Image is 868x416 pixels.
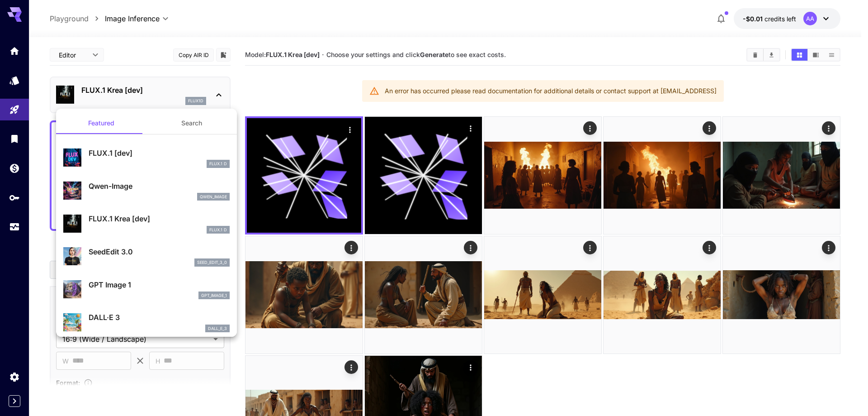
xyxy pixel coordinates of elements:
[89,213,230,224] p: FLUX.1 Krea [dev]
[208,325,227,332] p: dall_e_3
[63,243,230,270] div: SeedEdit 3.0seed_edit_3_0
[89,279,230,290] p: GPT Image 1
[209,161,227,167] p: FLUX.1 D
[63,177,230,205] div: Qwen-Imageqwen_image
[146,112,237,134] button: Search
[209,227,227,233] p: FLUX.1 D
[200,194,227,200] p: qwen_image
[63,210,230,237] div: FLUX.1 Krea [dev]FLUX.1 D
[197,259,227,266] p: seed_edit_3_0
[89,312,230,323] p: DALL·E 3
[89,246,230,257] p: SeedEdit 3.0
[201,292,227,299] p: gpt_image_1
[63,144,230,172] div: FLUX.1 [dev]FLUX.1 D
[56,112,146,134] button: Featured
[89,181,230,191] p: Qwen-Image
[89,148,230,158] p: FLUX.1 [dev]
[63,308,230,336] div: DALL·E 3dall_e_3
[63,276,230,303] div: GPT Image 1gpt_image_1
